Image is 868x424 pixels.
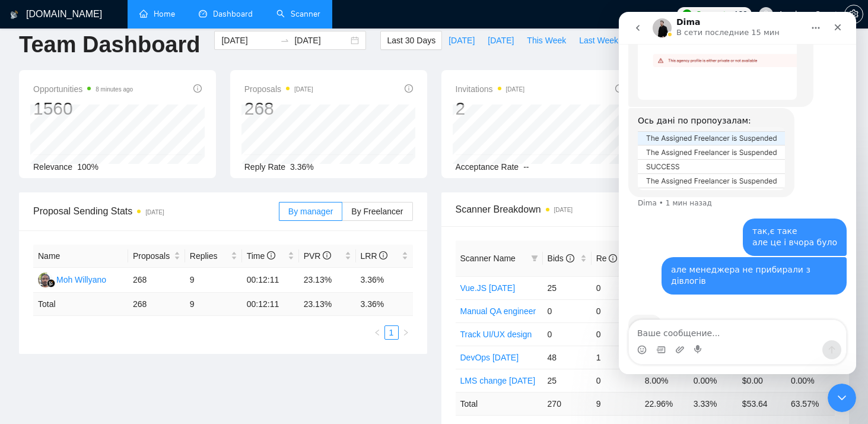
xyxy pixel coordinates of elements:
[33,82,133,96] span: Opportunities
[543,369,592,392] td: 25
[786,392,835,415] td: 63.57 %
[573,31,625,50] button: Last Week
[139,9,175,19] a: homeHome
[592,392,640,415] td: 9
[592,322,640,346] td: 0
[190,249,228,262] span: Replies
[267,251,275,260] span: info-circle
[529,249,540,267] span: filter
[294,86,313,93] time: [DATE]
[299,293,356,316] td: 23.13 %
[128,268,185,293] td: 268
[592,369,640,392] td: 0
[9,302,43,322] img: Печатает...
[399,325,413,340] li: Next Page
[762,10,770,18] span: user
[460,330,532,339] a: Track UI/UX design
[596,254,618,263] span: Re
[361,251,388,261] span: LRR
[288,207,333,216] span: By manager
[543,346,592,369] td: 48
[304,251,332,261] span: PVR
[619,12,856,374] iframe: To enrich screen reader interactions, please activate Accessibility in Grammarly extension settings
[128,293,185,316] td: 268
[488,34,514,47] span: [DATE]
[75,333,85,343] button: Start recording
[9,96,228,207] div: Dima говорит…
[77,162,98,172] span: 100%
[579,34,618,47] span: Last Week
[133,249,171,262] span: Proposals
[548,254,574,263] span: Bids
[19,103,166,115] div: Ось дані по пропоузалам:
[399,325,413,340] button: right
[696,8,732,21] span: Connects:
[543,392,592,415] td: 270
[384,325,399,340] li: 1
[481,31,520,50] button: [DATE]
[379,251,387,260] span: info-circle
[640,392,689,415] td: 22.96 %
[33,204,279,219] span: Proposal Sending Stats
[387,34,435,47] span: Last 30 Days
[33,245,128,268] th: Name
[828,384,856,412] iframe: To enrich screen reader interactions, please activate Accessibility in Grammarly extension settings
[456,202,835,217] span: Scanner Breakdown
[405,84,413,93] span: info-circle
[844,10,863,19] a: setting
[370,325,384,340] button: left
[33,293,128,316] td: Total
[689,392,737,415] td: 3.33 %
[33,97,133,120] div: 1560
[734,8,747,21] span: 182
[609,254,617,262] span: info-circle
[290,162,314,172] span: 3.36%
[56,273,106,286] div: Moh Willyano
[38,274,106,284] a: MWMoh Willyano
[554,207,573,213] time: [DATE]
[33,162,72,172] span: Relevance
[294,34,348,47] input: End date
[845,10,863,19] span: setting
[531,255,538,262] span: filter
[456,162,519,172] span: Acceptance Rate
[640,369,689,392] td: 8.00%
[242,293,299,316] td: 00:12:11
[19,31,200,59] h1: Team Dashboard
[96,86,133,93] time: 8 minutes ago
[18,333,28,343] button: Средство выбора эмодзи
[460,254,516,263] span: Scanner Name
[10,5,18,24] img: logo
[356,268,413,293] td: 3.36%
[682,10,692,19] img: upwork-logo.png
[543,322,592,346] td: 0
[506,86,524,93] time: [DATE]
[280,36,290,45] span: swap-right
[592,346,640,369] td: 1
[543,276,592,299] td: 25
[402,329,409,336] span: right
[380,31,442,50] button: Last 30 Days
[460,283,516,293] a: Vue.JS [DATE]
[56,333,66,343] button: Добавить вложение
[10,308,227,328] textarea: Ваше сообщение...
[323,251,331,260] span: info-circle
[128,245,185,268] th: Proposals
[19,188,93,195] div: Dima • 1 мин назад
[737,369,786,392] td: $0.00
[199,10,207,18] span: dashboard
[204,328,222,347] button: Отправить сообщение…
[456,392,543,415] td: Total
[247,251,275,261] span: Time
[9,96,176,185] div: Ось дані по пропоузалам:Dima • 1 мин назад
[460,353,519,362] a: DevOps [DATE]
[9,245,228,297] div: alexandra.talai@academysmart.com говорит…
[592,276,640,299] td: 0
[213,9,253,19] span: Dashboard
[374,329,381,336] span: left
[299,268,356,293] td: 23.13%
